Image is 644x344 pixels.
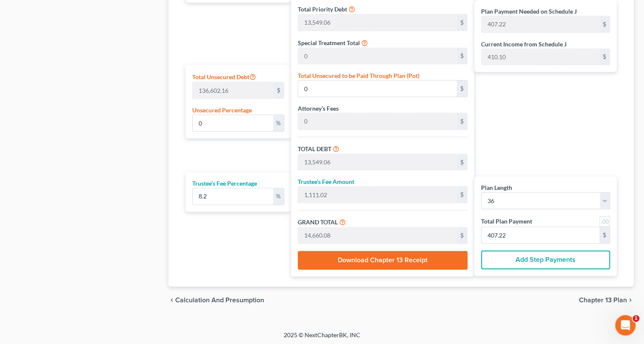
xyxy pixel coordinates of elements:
[6,3,22,20] button: go back
[193,82,274,98] input: 0.00
[457,113,467,129] div: $
[14,93,133,151] div: The court has added a new Credit Counseling Field that we need to update upon filing. Please remo...
[192,106,252,115] label: Unsecured Percentage
[298,251,467,269] button: Download Chapter 13 Receipt
[41,11,79,19] p: Active 2h ago
[175,297,264,304] span: Calculation and Presumption
[27,279,34,286] button: Gif picker
[149,3,165,19] div: Close
[133,3,149,20] button: Home
[7,67,163,175] div: Katie says…
[298,218,338,226] label: GRAND TOTAL
[193,188,274,204] input: 0.00
[579,297,627,304] span: Chapter 13 Plan
[14,72,121,88] b: 🚨ATTN: [GEOGRAPHIC_DATA] of [US_STATE]
[146,275,160,289] button: Send a message…
[298,71,419,80] label: Total Unsecured to be Paid Through Plan (Pot)
[168,297,175,304] i: chevron_left
[298,104,339,113] label: Attorney’s Fees
[274,82,284,98] div: $
[298,186,457,203] input: 0.00
[481,250,610,269] button: Add Step Payments
[273,188,284,204] div: %
[24,5,38,18] img: Profile image for Katie
[298,80,457,97] input: 0.00
[579,297,634,304] button: Chapter 13 Plan chevron_right
[627,297,634,304] i: chevron_right
[298,5,347,14] label: Total Priority Debt
[192,72,256,82] label: Total Unsecured Debt
[13,279,20,286] button: Emoji picker
[41,4,97,11] h1: [PERSON_NAME]
[481,183,512,192] label: Plan Length
[298,38,360,47] label: Special Treatment Total
[298,113,457,129] input: 0.00
[168,297,264,304] button: chevron_left Calculation and Presumption
[457,227,467,244] div: $
[298,144,331,153] label: TOTAL DEBT
[273,115,284,131] div: %
[633,315,639,322] span: 1
[7,67,140,156] div: 🚨ATTN: [GEOGRAPHIC_DATA] of [US_STATE]The court has added a new Credit Counseling Field that we n...
[599,216,610,226] a: Round to nearest dollar
[457,14,467,31] div: $
[14,158,85,163] div: [PERSON_NAME] • 29m ago
[482,16,599,32] input: 0.00
[54,279,61,286] button: Start recording
[298,177,354,186] label: Trustee’s Fee Amount
[40,279,47,286] button: Upload attachment
[481,217,532,226] label: Total Plan Payment
[457,80,467,97] div: $
[457,48,467,64] div: $
[298,48,457,64] input: 0.00
[481,40,567,49] label: Current Income from Schedule J
[599,49,610,65] div: $
[482,49,599,65] input: 0.00
[457,154,467,170] div: $
[615,315,635,335] iframe: Intercom live chat
[298,154,457,170] input: 0.00
[482,227,599,243] input: 0.00
[193,115,274,131] input: 0.00
[457,186,467,203] div: $
[599,16,610,32] div: $
[298,14,457,31] input: 0.00
[481,7,577,16] label: Plan Payment Needed on Schedule J
[298,227,457,244] input: 0.00
[192,179,257,188] label: Trustee’s Fee Percentage
[599,227,610,243] div: $
[7,261,163,275] textarea: Message…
